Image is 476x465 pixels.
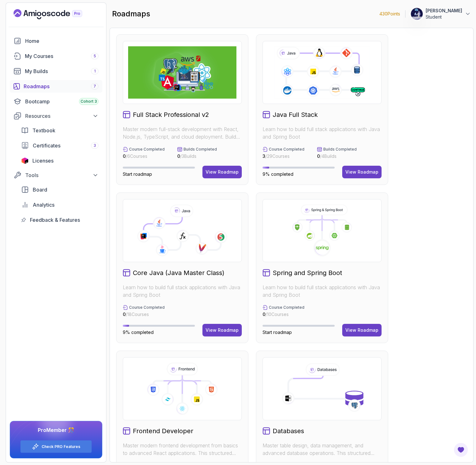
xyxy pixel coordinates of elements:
[263,311,304,318] p: / 10 Courses
[14,9,97,19] a: Landing page
[25,67,99,75] div: My Builds
[177,153,217,159] p: / 3 Builds
[10,95,102,108] a: bootcamp
[273,110,318,119] h2: Java Full Stack
[10,110,102,122] button: Resources
[206,327,239,333] div: View Roadmap
[123,330,154,335] span: 9% completed
[129,147,165,152] p: Course Completed
[25,171,99,179] div: Tools
[269,147,304,152] p: Course Completed
[206,169,239,175] div: View Roadmap
[20,440,92,453] button: Check PRO Features
[317,153,357,159] p: / 4 Builds
[345,327,378,333] div: View Roadmap
[25,37,99,45] div: Home
[342,324,382,336] button: View Roadmap
[323,147,357,152] p: Builds Completed
[17,154,102,167] a: licenses
[123,442,242,457] p: Master modern frontend development from basics to advanced React applications. This structured le...
[25,112,99,120] div: Resources
[269,305,304,310] p: Course Completed
[342,166,382,178] button: View Roadmap
[263,125,382,141] p: Learn how to build full stack applications with Java and Spring Boot
[133,268,224,277] h2: Core Java (Java Master Class)
[123,312,126,317] span: 0
[123,284,242,299] p: Learn how to build full stack applications with Java and Spring Boot
[93,54,96,59] span: 5
[263,330,292,335] span: Start roadmap
[263,171,293,177] span: 9% completed
[453,442,468,457] button: Open Feedback Button
[123,153,165,159] p: / 6 Courses
[10,80,102,93] a: roadmaps
[129,305,165,310] p: Course Completed
[17,198,102,211] a: analytics
[426,14,462,20] p: Student
[263,153,304,159] p: / 29 Courses
[273,427,304,435] h2: Databases
[263,442,382,457] p: Master table design, data management, and advanced database operations. This structured learning ...
[123,153,126,159] span: 0
[25,52,99,60] div: My Courses
[17,183,102,196] a: board
[93,84,96,89] span: 7
[123,125,242,141] p: Master modern full-stack development with React, Node.js, TypeScript, and cloud deployment. Build...
[10,65,102,77] a: builds
[123,171,152,177] span: Start roadmap
[273,268,342,277] h2: Spring and Spring Boot
[10,169,102,181] button: Tools
[345,169,378,175] div: View Roadmap
[379,11,400,17] p: 430 Points
[184,147,217,152] p: Builds Completed
[33,201,54,209] span: Analytics
[25,98,99,105] div: Bootcamp
[93,143,96,148] span: 3
[24,83,99,90] div: Roadmaps
[202,324,242,336] button: View Roadmap
[426,8,462,14] p: [PERSON_NAME]
[32,157,54,164] span: Licenses
[263,284,382,299] p: Learn how to build full stack applications with Java and Spring Boot
[133,110,209,119] h2: Full Stack Professional v2
[10,50,102,62] a: courses
[133,427,193,435] h2: Frontend Developer
[317,153,320,159] span: 0
[94,69,96,74] span: 1
[411,8,471,20] button: user profile image[PERSON_NAME]Student
[32,127,55,134] span: Textbook
[17,124,102,137] a: textbook
[202,166,242,178] button: View Roadmap
[263,312,265,317] span: 0
[411,8,423,20] img: user profile image
[10,35,102,47] a: home
[17,139,102,152] a: certificates
[42,444,80,449] a: Check PRO Features
[128,46,236,99] img: Full Stack Professional v2
[177,153,180,159] span: 0
[17,214,102,226] a: feedback
[263,153,265,159] span: 3
[123,311,165,318] p: / 18 Courses
[30,216,80,224] span: Feedback & Features
[112,9,150,19] h2: roadmaps
[33,142,60,149] span: Certificates
[21,158,29,164] img: jetbrains icon
[33,186,47,193] span: Board
[81,99,97,104] span: Cohort 3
